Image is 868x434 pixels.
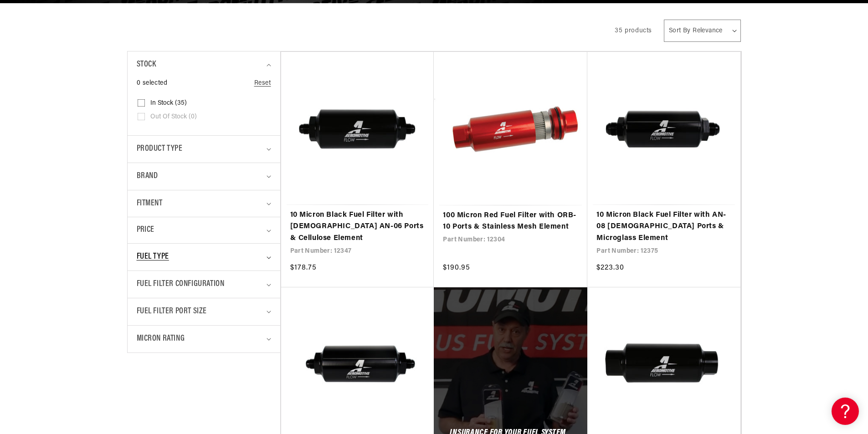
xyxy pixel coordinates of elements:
span: Fitment [137,197,163,210]
summary: Fuel Filter Configuration (0 selected) [137,271,271,298]
a: Reset [254,78,271,88]
span: Fuel Filter Port Size [137,305,207,318]
span: Fuel Type [137,250,169,264]
span: Fuel Filter Configuration [137,278,225,291]
a: 10 Micron Black Fuel Filter with AN-08 [DEMOGRAPHIC_DATA] Ports & Microglass Element [596,209,731,245]
summary: Fuel Filter Port Size (0 selected) [137,298,271,325]
span: 0 selected [137,78,168,88]
a: 10 Micron Black Fuel Filter with [DEMOGRAPHIC_DATA] AN-06 Ports & Cellulose Element [290,209,425,245]
summary: Fuel Type (0 selected) [137,244,271,271]
summary: Stock (0 selected) [137,51,271,78]
summary: Price [137,217,271,243]
span: Product type [137,143,183,156]
a: 100 Micron Red Fuel Filter with ORB-10 Ports & Stainless Mesh Element [443,210,578,233]
summary: Micron Rating (0 selected) [137,326,271,352]
span: Brand [137,170,158,183]
span: Micron Rating [137,332,185,346]
summary: Fitment (0 selected) [137,190,271,217]
summary: Brand (0 selected) [137,163,271,190]
span: Price [137,224,154,236]
span: Stock [137,58,156,71]
span: Out of stock (0) [150,113,197,121]
span: In stock (35) [150,99,187,107]
span: 35 products [615,27,652,34]
summary: Product type (0 selected) [137,136,271,163]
